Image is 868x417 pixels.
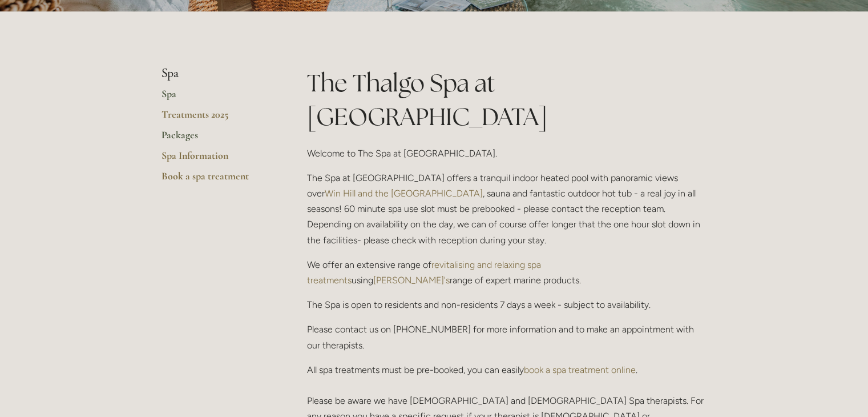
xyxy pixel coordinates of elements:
[162,170,271,190] a: Book a spa treatment
[325,188,483,199] a: Win Hill and the [GEOGRAPHIC_DATA]
[162,66,271,81] li: Spa
[162,149,271,170] a: Spa Information
[307,297,707,312] p: The Spa is open to residents and non-residents 7 days a week - subject to availability.
[373,275,450,286] a: [PERSON_NAME]'s
[162,129,271,149] a: Packages
[307,170,707,248] p: The Spa at [GEOGRAPHIC_DATA] offers a tranquil indoor heated pool with panoramic views over , sau...
[307,66,707,134] h1: The Thalgo Spa at [GEOGRAPHIC_DATA]
[524,364,636,375] a: book a spa treatment online
[162,108,271,129] a: Treatments 2025
[307,257,707,288] p: We offer an extensive range of using range of expert marine products.
[162,87,271,108] a: Spa
[307,146,707,161] p: Welcome to The Spa at [GEOGRAPHIC_DATA].
[307,322,707,352] p: Please contact us on [PHONE_NUMBER] for more information and to make an appointment with our ther...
